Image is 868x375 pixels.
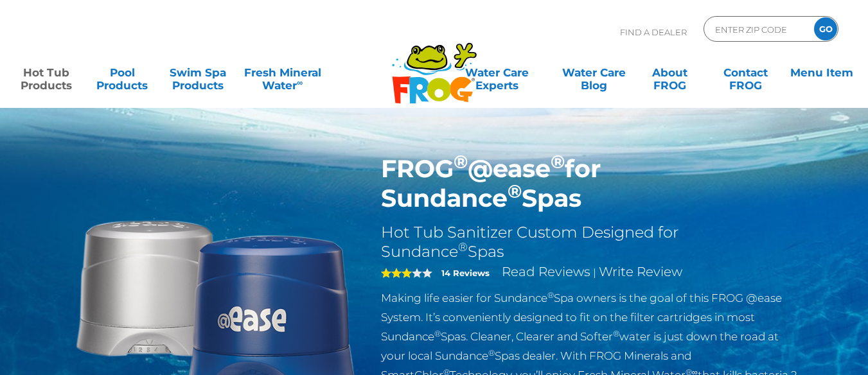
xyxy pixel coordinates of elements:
[297,78,303,87] sup: ∞
[381,154,801,213] h1: FROG @ease for Sundance Spas
[434,329,441,338] sup: ®
[381,223,801,261] h2: Hot Tub Sanitizer Custom Designed for Sundance Spas
[458,240,468,254] sup: ®
[381,268,412,278] span: 3
[443,60,552,85] a: Water CareExperts
[547,290,554,300] sup: ®
[454,150,468,173] sup: ®
[560,60,628,85] a: Water CareBlog
[508,180,522,202] sup: ®
[89,60,156,85] a: PoolProducts
[620,16,687,48] p: Find A Dealer
[593,266,596,279] span: |
[613,329,619,338] sup: ®
[814,17,837,40] input: GO
[13,60,80,85] a: Hot TubProducts
[441,268,490,278] strong: 14 Reviews
[788,60,855,85] a: Menu Item
[636,60,704,85] a: AboutFROG
[551,150,565,173] sup: ®
[385,26,484,104] img: Frog Products Logo
[488,348,495,358] sup: ®
[240,60,324,85] a: Fresh MineralWater∞
[712,60,779,85] a: ContactFROG
[502,264,590,279] a: Read Reviews
[599,264,682,279] a: Write Review
[164,60,232,85] a: Swim SpaProducts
